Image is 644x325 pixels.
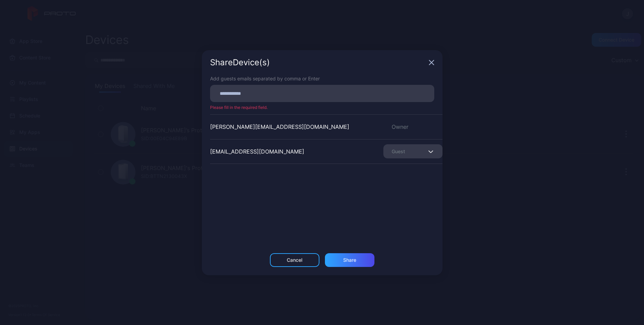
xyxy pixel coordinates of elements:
button: Guest [383,144,443,158]
div: [PERSON_NAME][EMAIL_ADDRESS][DOMAIN_NAME] [210,123,349,131]
div: Cancel [287,257,302,263]
div: Share Device (s) [210,58,426,67]
button: Share [325,253,374,267]
div: Please fill in the required field. [202,105,443,110]
button: Cancel [270,253,319,267]
div: [EMAIL_ADDRESS][DOMAIN_NAME] [210,147,304,156]
div: Add guests emails separated by comma or Enter [210,75,434,82]
div: Share [343,257,356,263]
div: Owner [383,123,443,131]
